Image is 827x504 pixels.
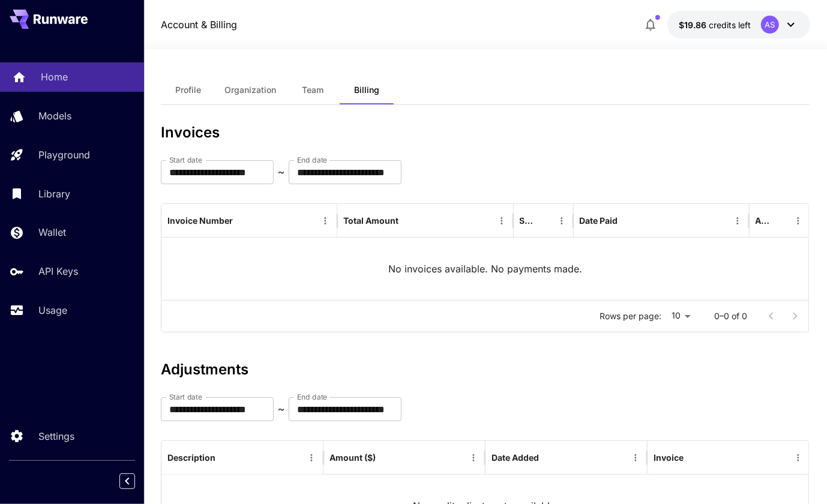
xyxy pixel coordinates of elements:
p: Rows per page: [600,310,661,322]
button: Menu [317,212,334,229]
label: Start date [169,155,202,165]
button: Sort [540,449,557,466]
p: Settings [38,429,74,443]
div: Description [167,452,215,463]
button: Sort [234,212,251,229]
p: ~ [278,402,284,416]
label: End date [297,392,327,402]
label: End date [297,155,327,165]
div: Total Amount [343,215,398,226]
div: Amount ($) [329,452,376,463]
p: No invoices available. No payments made. [389,262,583,276]
button: Sort [217,449,233,466]
label: Start date [169,392,202,402]
p: Usage [38,303,67,317]
button: Sort [773,212,790,229]
button: Menu [303,449,320,466]
span: Profile [175,85,201,95]
span: Team [302,85,323,95]
p: Wallet [38,225,66,239]
div: Collapse sidebar [128,470,144,492]
div: Invoice [654,452,684,463]
button: Collapse sidebar [119,473,135,489]
p: API Keys [38,264,78,278]
button: Menu [553,212,570,229]
button: $19.8632AS [667,11,810,38]
p: Models [38,109,71,123]
button: Menu [790,212,807,229]
div: AS [761,16,779,34]
nav: breadcrumb [161,17,237,32]
a: Account & Billing [161,17,237,32]
button: Menu [493,212,510,229]
button: Menu [627,449,644,466]
div: $19.8632 [679,19,751,31]
span: Billing [354,85,379,95]
button: Sort [619,212,636,229]
div: Date Paid [580,215,618,226]
p: ~ [278,165,284,179]
button: Sort [377,449,394,466]
h3: Adjustments [161,361,810,378]
button: Sort [685,449,702,466]
div: Date Added [492,452,539,463]
p: Library [38,187,70,201]
button: Menu [729,212,746,229]
div: Status [520,215,535,226]
h3: Invoices [161,124,810,141]
span: Organization [224,85,276,95]
p: Playground [38,148,90,162]
button: Menu [465,449,482,466]
button: Menu [790,449,807,466]
div: 10 [666,307,695,325]
p: 0–0 of 0 [714,310,747,322]
p: Home [41,70,68,84]
div: Action [756,215,772,226]
span: credits left [709,20,751,30]
div: Invoice Number [167,215,233,226]
span: $19.86 [679,20,709,30]
button: Sort [400,212,417,229]
button: Sort [537,212,553,229]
